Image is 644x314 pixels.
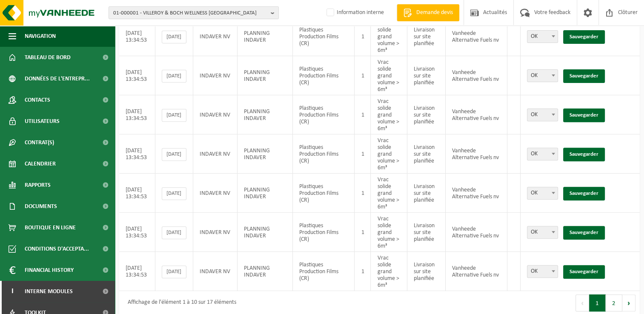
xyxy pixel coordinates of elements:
[527,109,558,121] span: OK
[606,294,622,311] button: 2
[193,17,238,56] td: INDAVER NV
[25,196,57,217] span: Documents
[527,265,558,278] span: OK
[119,95,155,134] td: [DATE] 13:34:53
[563,187,605,200] a: Sauvegarder
[446,134,507,174] td: Vanheede Alternative Fuels nv
[527,69,558,82] span: OK
[407,95,446,134] td: Livraison sur site planifiée
[238,174,293,213] td: PLANNING INDAVER
[119,56,155,95] td: [DATE] 13:34:53
[407,56,446,95] td: Livraison sur site planifiée
[238,252,293,291] td: PLANNING INDAVER
[293,134,355,174] td: Plastiques Production Films (CR)
[238,17,293,56] td: PLANNING INDAVER
[123,295,236,311] div: Affichage de l'élément 1 à 10 sur 17 éléments
[446,95,507,134] td: Vanheede Alternative Fuels nv
[293,56,355,95] td: Plastiques Production Films (CR)
[355,213,371,252] td: 1
[25,47,71,68] span: Tableau de bord
[446,56,507,95] td: Vanheede Alternative Fuels nv
[397,4,459,21] a: Demande devis
[325,6,384,19] label: Information interne
[193,252,238,291] td: INDAVER NV
[446,174,507,213] td: Vanheede Alternative Fuels nv
[25,26,56,47] span: Navigation
[119,174,155,213] td: [DATE] 13:34:53
[355,174,371,213] td: 1
[527,70,558,82] span: OK
[407,213,446,252] td: Livraison sur site planifiée
[527,108,558,121] span: OK
[563,148,605,161] a: Sauvegarder
[527,148,558,160] span: OK
[563,226,605,240] a: Sauvegarder
[355,95,371,134] td: 1
[25,281,73,302] span: Interne modules
[371,95,407,134] td: Vrac solide grand volume > 6m³
[446,213,507,252] td: Vanheede Alternative Fuels nv
[371,56,407,95] td: Vrac solide grand volume > 6m³
[527,187,558,200] span: OK
[25,68,90,89] span: Données de l'entrepr...
[407,17,446,56] td: Livraison sur site planifiée
[371,252,407,291] td: Vrac solide grand volume > 6m³
[238,56,293,95] td: PLANNING INDAVER
[193,134,238,174] td: INDAVER NV
[238,95,293,134] td: PLANNING INDAVER
[293,17,355,56] td: Plastiques Production Films (CR)
[25,174,51,196] span: Rapports
[9,281,16,302] span: I
[293,252,355,291] td: Plastiques Production Films (CR)
[119,213,155,252] td: [DATE] 13:34:53
[193,95,238,134] td: INDAVER NV
[25,132,54,153] span: Contrat(s)
[527,226,558,239] span: OK
[25,153,56,174] span: Calendrier
[563,30,605,44] a: Sauvegarder
[575,294,589,311] button: Previous
[371,174,407,213] td: Vrac solide grand volume > 6m³
[589,294,606,311] button: 1
[527,30,558,43] span: OK
[527,148,558,160] span: OK
[25,260,74,281] span: Financial History
[527,265,558,277] span: OK
[193,174,238,213] td: INDAVER NV
[446,17,507,56] td: Vanheede Alternative Fuels nv
[355,252,371,291] td: 1
[355,56,371,95] td: 1
[407,134,446,174] td: Livraison sur site planifiée
[414,9,455,17] span: Demande devis
[293,95,355,134] td: Plastiques Production Films (CR)
[25,238,89,260] span: Conditions d'accepta...
[238,134,293,174] td: PLANNING INDAVER
[563,69,605,83] a: Sauvegarder
[527,226,558,238] span: OK
[371,134,407,174] td: Vrac solide grand volume > 6m³
[119,252,155,291] td: [DATE] 13:34:53
[193,213,238,252] td: INDAVER NV
[622,294,635,311] button: Next
[25,217,76,238] span: Boutique en ligne
[119,134,155,174] td: [DATE] 13:34:53
[527,31,558,43] span: OK
[238,213,293,252] td: PLANNING INDAVER
[109,6,279,19] button: 01-000001 - VILLEROY & BOCH WELLNESS [GEOGRAPHIC_DATA]
[527,187,558,199] span: OK
[446,252,507,291] td: Vanheede Alternative Fuels nv
[371,213,407,252] td: Vrac solide grand volume > 6m³
[113,7,267,20] span: 01-000001 - VILLEROY & BOCH WELLNESS [GEOGRAPHIC_DATA]
[407,252,446,291] td: Livraison sur site planifiée
[563,108,605,122] a: Sauvegarder
[293,174,355,213] td: Plastiques Production Films (CR)
[407,174,446,213] td: Livraison sur site planifiée
[371,17,407,56] td: Vrac solide grand volume > 6m³
[25,89,50,111] span: Contacts
[355,134,371,174] td: 1
[25,111,60,132] span: Utilisateurs
[355,17,371,56] td: 1
[293,213,355,252] td: Plastiques Production Films (CR)
[193,56,238,95] td: INDAVER NV
[563,265,605,279] a: Sauvegarder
